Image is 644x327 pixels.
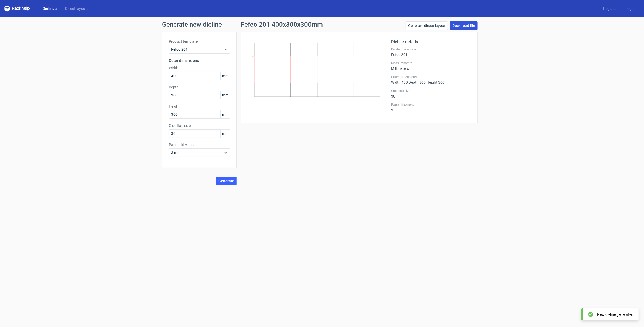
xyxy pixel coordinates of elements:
h1: Fefco 201 400x300x300mm [241,21,323,28]
button: Generate [216,177,237,185]
div: 3 [391,103,471,112]
a: Download file [450,21,478,30]
div: Millimeters [391,61,471,71]
span: , Height : 300 [426,80,445,84]
span: 3 mm [171,150,224,155]
label: Measurements [391,61,471,65]
label: Glue flap size [169,123,230,128]
label: Height [169,104,230,109]
span: Fefco 201 [171,47,224,52]
div: Fefco 201 [391,47,471,57]
span: mm [220,110,230,118]
h2: Dieline details [391,39,471,45]
label: Width [169,65,230,71]
label: Paper thickness [169,142,230,147]
a: Register [599,6,621,11]
a: Log in [621,6,640,11]
div: New dieline generated [597,312,633,317]
label: Depth [169,84,230,90]
a: Diecut layouts [61,6,93,11]
span: , Depth : 300 [408,80,426,84]
span: mm [220,91,230,99]
div: 30 [391,89,471,98]
span: Width : 400 [391,80,408,84]
h1: Generate new dieline [162,21,482,28]
label: Product template [169,39,230,44]
a: Generate diecut layout [406,21,448,30]
label: Paper thickness [391,103,471,107]
span: mm [220,72,230,80]
label: Outer Dimensions [391,75,471,79]
a: Dielines [38,6,61,11]
label: Glue flap size [391,89,471,93]
span: Generate [218,179,234,183]
h3: Outer dimensions [169,58,230,63]
span: mm [220,130,230,138]
label: Product template [391,47,471,51]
